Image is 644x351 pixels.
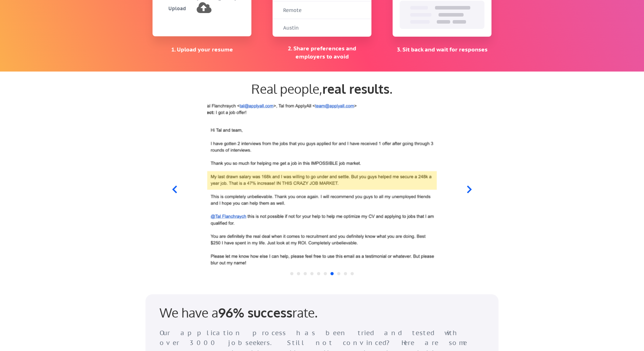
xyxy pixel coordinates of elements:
[153,45,251,53] div: 1. Upload your resume
[160,305,364,320] div: We have a rate.
[153,5,186,12] div: Upload
[283,25,318,32] div: Austin
[273,44,371,60] div: 2. Share preferences and employers to avoid
[322,81,389,97] strong: real results
[393,45,491,53] div: 3. Sit back and wait for responses
[283,7,318,14] div: Remote
[153,81,491,96] div: Real people, .
[218,304,292,320] strong: 96% success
